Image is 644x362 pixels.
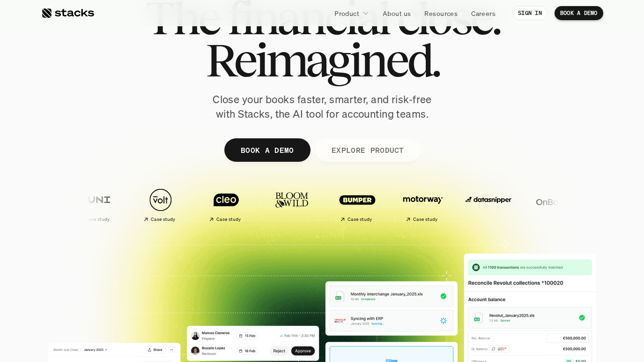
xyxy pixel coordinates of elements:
a: BOOK A DEMO [555,6,603,20]
span: Reimagined. [205,39,439,81]
h2: Case study [150,217,175,222]
h2: Case study [216,217,241,222]
a: About us [377,5,416,22]
a: SIGN IN [512,6,548,20]
h2: Case study [413,217,437,222]
a: Privacy Policy [111,217,152,224]
a: Case study [195,183,256,226]
p: About us [383,8,411,18]
a: EXPLORE PRODUCT [315,138,420,162]
p: SIGN IN [518,10,542,16]
a: Case study [64,183,125,226]
p: Careers [471,8,496,18]
a: Case study [392,183,453,226]
p: Resources [424,8,458,18]
p: Close your books faster, smarter, and risk-free with Stacks, the AI tool for accounting teams. [205,92,439,121]
a: BOOK A DEMO [224,138,310,162]
p: BOOK A DEMO [240,143,294,157]
p: Product [334,8,359,18]
a: Resources [419,5,463,22]
a: Case study [130,183,191,226]
a: Case study [326,183,387,226]
h2: Case study [347,217,372,222]
a: Careers [466,5,501,22]
p: EXPLORE PRODUCT [331,143,404,157]
p: BOOK A DEMO [560,10,598,16]
h2: Case study [85,217,110,222]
